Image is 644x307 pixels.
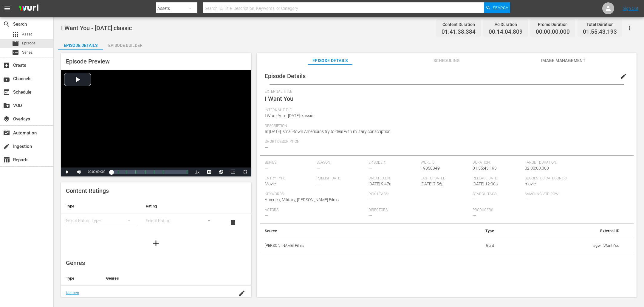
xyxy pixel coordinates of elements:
span: 00:14:04.809 [489,29,523,35]
span: Ingestion [3,143,10,150]
span: Actors [265,208,366,213]
button: Episode Details [58,38,103,50]
span: delete [229,219,236,226]
span: 02:00:00.000 [525,166,549,170]
div: Total Duration [583,20,617,29]
table: simple table [260,224,634,254]
span: Content Ratings [66,187,109,194]
div: Ad Duration [489,20,523,29]
span: Samsung VOD Row: [525,192,574,197]
span: --- [265,213,268,218]
span: --- [473,197,476,202]
span: Reports [3,156,10,163]
span: Automation [3,129,10,137]
div: Episode Details [58,38,103,52]
span: Channels [3,75,10,82]
span: Series [22,49,33,55]
span: Publish Date: [317,176,366,181]
div: Promo Duration [536,20,570,29]
button: Captions [203,168,215,176]
span: 00:00:00.000 [536,29,570,35]
th: Rating [141,199,221,213]
span: Episode Details [308,57,352,64]
span: Scheduling [424,57,469,64]
span: Keywords: [265,192,366,197]
th: [PERSON_NAME] Films [260,238,435,253]
span: 01:55:43.193 [473,166,497,170]
span: Last Updated: [421,176,470,181]
td: sgw_IWantYou [499,238,624,253]
span: Episode Details [265,72,306,80]
span: --- [473,213,476,218]
a: Nielsen [66,291,79,295]
th: Genres [101,271,231,286]
span: --- [369,213,372,218]
span: Asset [22,31,32,37]
span: 19858349 [421,166,440,170]
span: 01:41:38.384 [442,29,476,35]
span: Image Management [541,57,586,64]
span: --- [317,182,320,186]
span: In [DATE], small-town Americans try to deal with military conscription. [265,129,391,134]
div: Progress Bar [111,170,188,174]
button: edit [616,69,631,83]
span: Series: [265,160,314,165]
span: Entry Type: [265,176,314,181]
span: menu [4,5,11,12]
button: Search [484,2,510,13]
div: Episode Builder [103,38,148,52]
span: Wurl ID: [421,160,470,165]
span: Search [3,21,10,28]
span: Short Description [265,139,626,144]
span: --- [525,197,528,202]
span: --- [265,166,268,170]
span: Description [265,124,626,128]
span: America, Military, [PERSON_NAME] Films [265,197,339,202]
span: Schedule [3,89,10,96]
span: 01:55:43.193 [583,29,617,35]
th: External ID [499,224,624,238]
button: Jump To Time [215,168,227,176]
span: Search Tags: [473,192,521,197]
th: Source [260,224,435,238]
span: --- [265,145,268,150]
span: Episode Preview [66,58,110,65]
a: Sign Out [623,6,638,11]
span: Internal Title [265,108,626,113]
span: movie [525,182,536,186]
span: I Want You - [DATE] classic [265,113,313,118]
span: Duration: [473,160,521,165]
span: Created On: [369,176,417,181]
span: 00:00:00.000 [88,170,105,173]
span: Asset [12,31,19,38]
span: Roku Tags: [369,192,470,197]
span: --- [369,197,372,202]
span: Episode [12,40,19,47]
span: [DATE] 12:00a [473,182,498,186]
span: edit [620,73,627,80]
span: [DATE] 9:47a [369,182,391,186]
th: Type [61,271,101,286]
span: Overlays [3,115,10,123]
table: simple table [61,199,251,232]
span: Episode [22,40,35,46]
span: --- [317,166,320,170]
span: I Want You - [DATE] classic [61,24,132,32]
button: Fullscreen [239,168,251,176]
span: I Want You [265,95,293,102]
span: Suggested Categories: [525,176,626,181]
button: Mute [73,168,85,176]
span: Series [12,49,19,56]
span: External Title [265,89,626,94]
span: Episode #: [369,160,417,165]
th: Type [435,224,499,238]
span: [DATE] 7:56p [421,182,444,186]
span: Genres [66,259,85,266]
span: Directors [369,208,470,213]
span: Movie [265,182,276,186]
span: Season: [317,160,366,165]
span: --- [369,166,372,170]
button: Playback Rate [191,168,203,176]
button: Play [61,168,73,176]
span: Target Duration: [525,160,626,165]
